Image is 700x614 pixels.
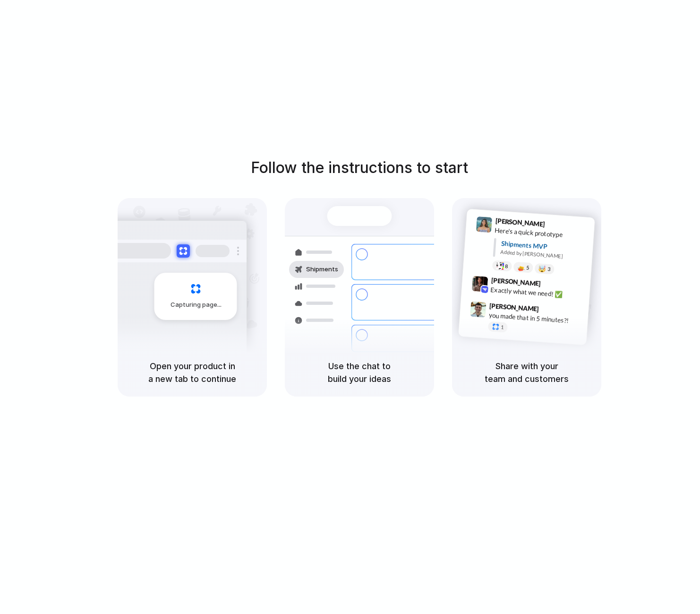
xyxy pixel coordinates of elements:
[500,248,587,261] div: Added by [PERSON_NAME]
[490,285,585,301] div: Exactly what we need! ✅
[171,300,223,310] span: Capturing page
[296,360,423,385] h5: Use the chat to build your ideas
[495,225,589,241] div: Here's a quick prototype
[495,216,545,229] span: [PERSON_NAME]
[129,360,256,385] h5: Open your product in a new tab to continue
[306,265,338,274] span: Shipments
[547,266,551,271] span: 3
[488,310,583,326] div: you made that in 5 minutes?!
[505,263,508,268] span: 8
[542,305,561,316] span: 9:47 AM
[463,360,590,385] h5: Share with your team and customers
[548,220,567,231] span: 9:41 AM
[251,156,468,179] h1: Follow the instructions to start
[526,265,529,270] span: 5
[501,324,504,329] span: 1
[538,265,546,272] div: 🤯
[501,238,588,254] div: Shipments MVP
[489,300,539,314] span: [PERSON_NAME]
[544,279,563,291] span: 9:42 AM
[491,275,541,288] span: [PERSON_NAME]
